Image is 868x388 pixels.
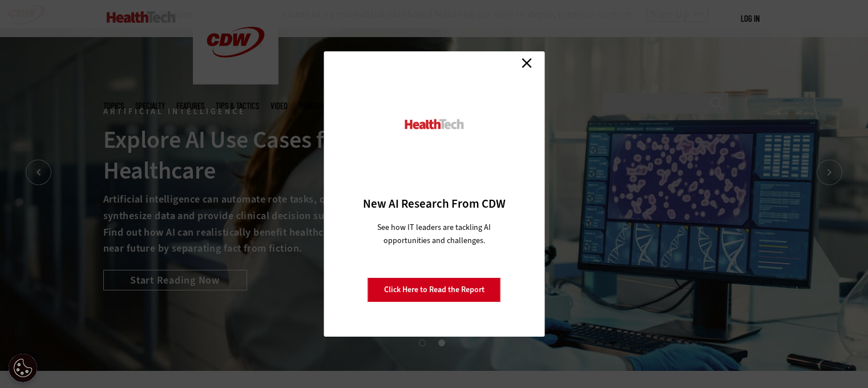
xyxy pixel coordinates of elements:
[9,354,37,382] div: Cookie Settings
[9,354,37,382] button: Open Preferences
[403,118,465,130] img: HealthTech_0.png
[518,54,535,71] a: Close
[344,196,524,212] h3: New AI Research From CDW
[364,221,504,247] p: See how IT leaders are tackling AI opportunities and challenges.
[368,277,501,302] a: Click Here to Read the Report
